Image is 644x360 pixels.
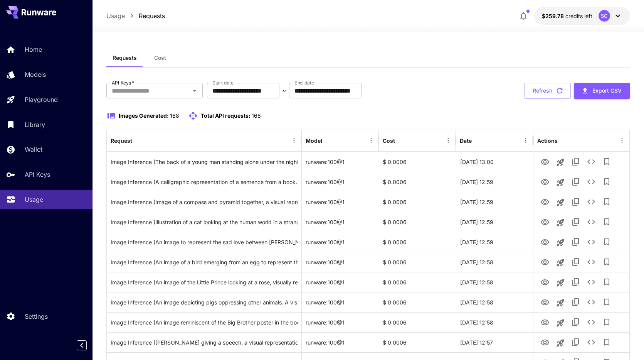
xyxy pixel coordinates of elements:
[553,195,568,210] button: Launch in playground
[111,313,298,332] div: Click to copy prompt
[77,340,87,350] button: Collapse sidebar
[583,335,599,350] button: See details
[111,137,132,144] div: Request
[302,292,379,312] div: runware:100@1
[113,54,137,61] span: Requests
[379,172,456,192] div: $ 0.0006
[25,195,43,204] p: Usage
[553,255,568,270] button: Launch in playground
[537,174,553,189] button: View Image
[25,70,46,79] p: Models
[599,294,614,310] button: Add to library
[379,152,456,172] div: $ 0.0006
[379,192,456,212] div: $ 0.0006
[568,234,583,250] button: Copy TaskUUID
[306,137,322,144] div: Model
[379,252,456,272] div: $ 0.0006
[456,212,533,232] div: 02 Sep, 2025 12:59
[553,175,568,190] button: Launch in playground
[553,335,568,351] button: Launch in playground
[568,154,583,169] button: Copy TaskUUID
[302,272,379,292] div: runware:100@1
[537,154,553,169] button: View Image
[520,135,531,146] button: Menu
[323,135,334,146] button: Sort
[599,314,614,330] button: Add to library
[25,95,58,104] p: Playground
[106,11,125,20] a: Usage
[443,135,454,146] button: Menu
[456,152,533,172] div: 02 Sep, 2025 13:00
[553,315,568,331] button: Launch in playground
[553,275,568,291] button: Launch in playground
[289,135,299,146] button: Menu
[111,172,298,192] div: Click to copy prompt
[599,234,614,250] button: Add to library
[537,294,553,310] button: View Image
[294,79,314,86] label: End date
[456,172,533,192] div: 02 Sep, 2025 12:59
[456,272,533,292] div: 02 Sep, 2025 12:58
[212,79,234,86] label: Start date
[568,294,583,310] button: Copy TaskUUID
[599,10,610,22] div: SC
[537,137,558,144] div: Actions
[111,192,298,212] div: Click to copy prompt
[456,232,533,252] div: 02 Sep, 2025 12:59
[537,314,553,330] button: View Image
[568,194,583,210] button: Copy TaskUUID
[456,312,533,332] div: 02 Sep, 2025 12:58
[302,312,379,332] div: runware:100@1
[537,234,553,250] button: View Image
[553,235,568,250] button: Launch in playground
[583,154,599,169] button: See details
[189,85,200,96] button: Open
[379,292,456,312] div: $ 0.0006
[302,212,379,232] div: runware:100@1
[568,254,583,270] button: Copy TaskUUID
[599,194,614,210] button: Add to library
[583,254,599,270] button: See details
[568,335,583,350] button: Copy TaskUUID
[154,54,166,61] span: Cost
[537,214,553,230] button: View Image
[170,112,179,119] span: 168
[302,332,379,352] div: runware:100@1
[201,112,251,119] span: Total API requests:
[537,194,553,210] button: View Image
[456,252,533,272] div: 02 Sep, 2025 12:58
[302,252,379,272] div: runware:100@1
[366,135,377,146] button: Menu
[599,335,614,350] button: Add to library
[111,232,298,252] div: Click to copy prompt
[583,234,599,250] button: See details
[111,212,298,232] div: Click to copy prompt
[534,7,630,25] button: $259.7784SC
[25,170,50,179] p: API Keys
[537,254,553,270] button: View Image
[599,254,614,270] button: Add to library
[139,11,165,20] a: Requests
[111,252,298,272] div: Click to copy prompt
[25,145,42,154] p: Wallet
[599,154,614,169] button: Add to library
[568,174,583,189] button: Copy TaskUUID
[282,86,286,95] p: ~
[537,334,553,350] button: View Image
[456,332,533,352] div: 02 Sep, 2025 12:57
[106,11,165,20] nav: breadcrumb
[379,212,456,232] div: $ 0.0006
[583,174,599,189] button: See details
[302,192,379,212] div: runware:100@1
[599,214,614,230] button: Add to library
[456,192,533,212] div: 02 Sep, 2025 12:59
[25,45,42,54] p: Home
[25,312,48,321] p: Settings
[379,312,456,332] div: $ 0.0006
[583,194,599,210] button: See details
[599,174,614,189] button: Add to library
[302,152,379,172] div: runware:100@1
[542,12,592,20] div: $259.7784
